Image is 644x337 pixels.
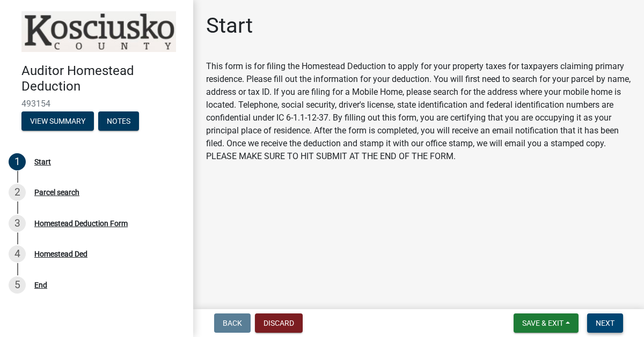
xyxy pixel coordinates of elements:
h4: Auditor Homestead Deduction [21,63,185,94]
div: Start [34,158,51,166]
button: View Summary [21,111,94,131]
div: Homestead Ded [34,250,87,258]
h1: Start [206,13,253,39]
button: Discard [255,313,303,333]
wm-modal-confirm: Summary [21,117,94,126]
span: Save & Exit [522,319,563,327]
button: Back [214,313,251,333]
span: 493154 [21,99,172,109]
button: Save & Exit [514,313,579,333]
div: 1 [9,153,26,170]
span: Next [596,319,614,327]
div: Parcel search [34,189,79,196]
div: This form is for filing the Homestead Deduction to apply for your property taxes for taxpayers cl... [206,60,631,163]
div: End [34,281,47,289]
button: Notes [98,111,139,131]
img: Kosciusko County, Indiana [21,11,176,52]
div: 3 [9,215,26,232]
div: 2 [9,184,26,201]
span: Back [223,319,242,327]
button: Next [587,313,623,333]
wm-modal-confirm: Notes [98,117,139,126]
div: 5 [9,276,26,294]
div: Homestead Deduction Form [34,220,128,227]
div: 4 [9,245,26,263]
